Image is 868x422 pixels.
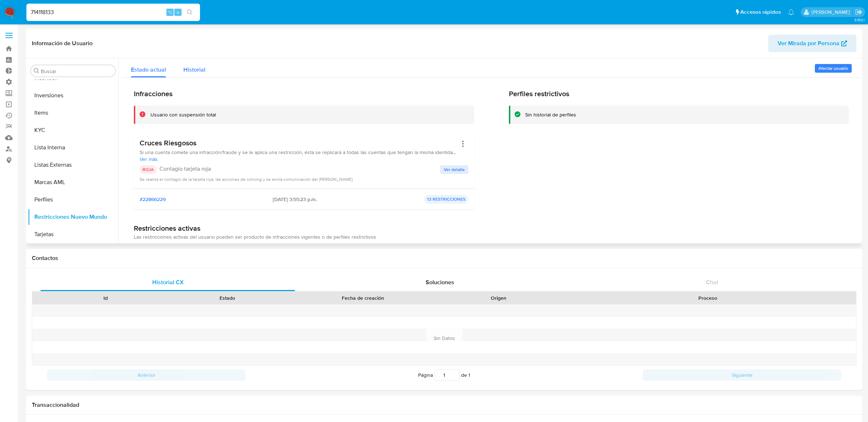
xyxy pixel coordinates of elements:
[28,174,118,191] button: Marcas AML
[26,8,200,17] input: Buscar usuario o caso...
[293,294,433,302] div: Fecha de creación
[34,68,39,74] button: Buscar
[41,68,112,74] input: Buscar
[28,156,118,174] button: Listas Externas
[855,8,863,16] a: Salir
[167,9,173,16] span: ⌥
[152,278,184,286] span: Historial CX
[643,369,841,381] button: Siguiente
[28,122,118,139] button: KYC
[177,9,179,16] span: s
[418,369,470,381] span: Página de
[32,401,856,409] h1: Transaccionalidad
[28,191,118,208] button: Perfiles
[50,294,161,302] div: Id
[788,9,794,15] a: Notificaciones
[47,369,246,381] button: Anterior
[28,226,118,243] button: Tarjetas
[778,35,839,52] span: Ver Mirada por Persona
[740,8,781,16] span: Accesos rápidos
[32,255,856,262] h1: Contactos
[564,294,851,302] div: Proceso
[443,294,554,302] div: Origen
[32,40,93,47] h1: Información de Usuario
[468,371,470,379] span: 1
[426,278,454,286] span: Soluciones
[768,35,856,52] button: Ver Mirada por Persona
[28,139,118,156] button: Lista Interna
[171,294,283,302] div: Estado
[812,9,852,16] p: eric.malcangi@mercadolibre.com
[28,208,118,226] button: Restricciones Nuevo Mundo
[182,7,197,17] button: search-icon
[28,104,118,122] button: Items
[706,278,718,286] span: Chat
[28,87,118,104] button: Inversiones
